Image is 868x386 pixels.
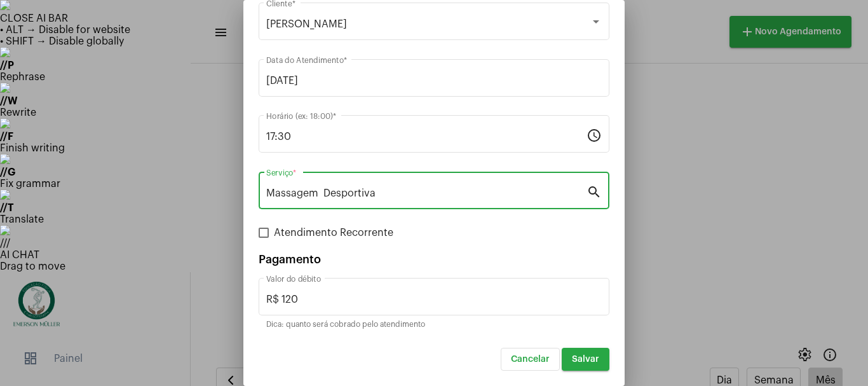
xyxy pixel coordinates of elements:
[562,348,609,371] button: Salvar
[266,321,425,329] mat-hint: Dica: quanto será cobrado pelo atendimento
[572,355,599,364] span: Salvar
[266,294,602,305] input: Valor
[511,355,550,364] span: Cancelar
[501,348,560,371] button: Cancelar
